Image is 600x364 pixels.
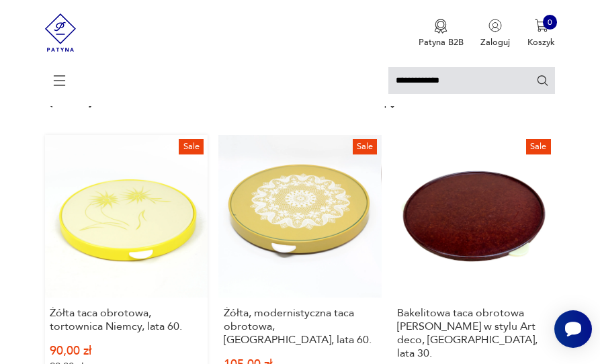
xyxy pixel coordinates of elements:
[480,36,510,48] p: Zaloguj
[50,306,203,333] h3: Żółta taca obrotowa, tortownica Niemcy, lata 60.
[488,19,502,32] img: Ikonka użytkownika
[419,36,464,48] p: Patyna B2B
[224,306,377,347] h3: Żółta, modernistyczna taca obrotowa, [GEOGRAPHIC_DATA], lata 60.
[419,19,464,48] button: Patyna B2B
[527,36,555,48] p: Koszyk
[480,19,510,48] button: Zaloguj
[397,306,550,360] h3: Bakelitowa taca obrotowa [PERSON_NAME] w stylu Art deco, [GEOGRAPHIC_DATA], lata 30.
[543,15,558,30] div: 0
[527,19,555,48] button: 0Koszyk
[45,94,92,109] button: Filtruj
[61,94,92,109] p: Filtruj
[535,19,548,32] img: Ikona koszyka
[419,19,464,48] a: Ikona medaluPatyna B2B
[554,310,592,348] iframe: Smartsupp widget button
[536,74,549,87] button: Szukaj
[50,347,203,357] p: 90,00 zł
[434,19,447,34] img: Ikona medalu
